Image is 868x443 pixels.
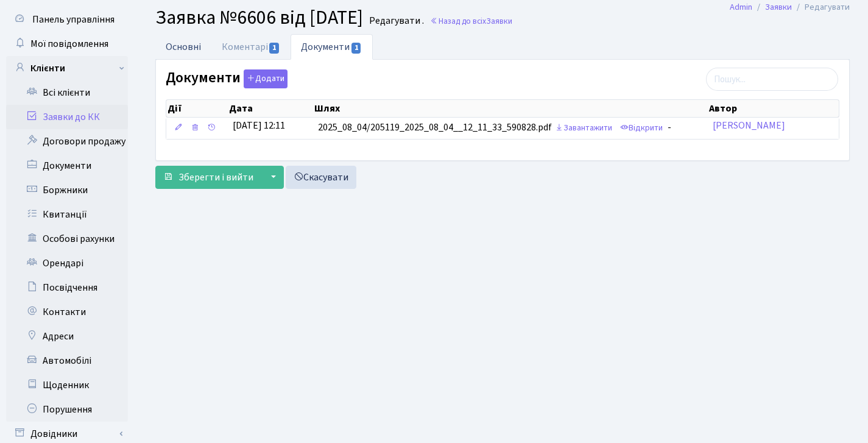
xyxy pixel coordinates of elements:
[269,43,279,54] span: 1
[32,13,115,26] span: Панель управління
[6,80,128,105] a: Всі клієнти
[178,171,253,184] span: Зберегти і вийти
[486,15,512,27] span: Заявки
[313,100,708,117] th: Шлях
[765,1,792,13] a: Заявки
[6,275,128,300] a: Посвідчення
[155,166,261,189] button: Зберегти і вийти
[430,15,512,27] a: Назад до всіхЗаявки
[313,118,708,139] td: 2025_08_04/205119_2025_08_04__12_11_33_590828.pdf
[6,154,128,178] a: Документи
[30,37,108,51] span: Мої повідомлення
[241,68,288,89] a: Додати
[6,178,128,202] a: Боржники
[713,119,785,132] a: [PERSON_NAME]
[291,34,372,60] a: Документи
[668,121,671,135] span: -
[552,119,615,138] a: Завантажити
[6,349,128,373] a: Автомобілі
[6,105,128,129] a: Заявки до КК
[6,324,128,349] a: Адреси
[367,15,424,27] small: Редагувати .
[166,100,228,117] th: Дії
[792,1,850,14] li: Редагувати
[6,300,128,324] a: Контакти
[286,166,356,189] a: Скасувати
[155,34,211,59] a: Основні
[166,69,288,88] label: Документи
[6,373,128,397] a: Щоденник
[706,68,838,91] input: Пошук...
[6,32,128,56] a: Мої повідомлення
[228,100,313,117] th: Дата
[155,4,363,32] span: Заявка №6606 від [DATE]
[211,34,291,60] a: Коментарі
[6,227,128,251] a: Особові рахунки
[6,7,128,32] a: Панель управління
[6,129,128,154] a: Договори продажу
[617,119,666,138] a: Відкрити
[730,1,752,13] a: Admin
[6,202,128,227] a: Квитанції
[708,100,839,117] th: Автор
[6,56,128,80] a: Клієнти
[351,43,361,54] span: 1
[6,251,128,275] a: Орендарі
[233,119,285,132] span: [DATE] 12:11
[244,69,288,88] button: Документи
[6,397,128,422] a: Порушення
